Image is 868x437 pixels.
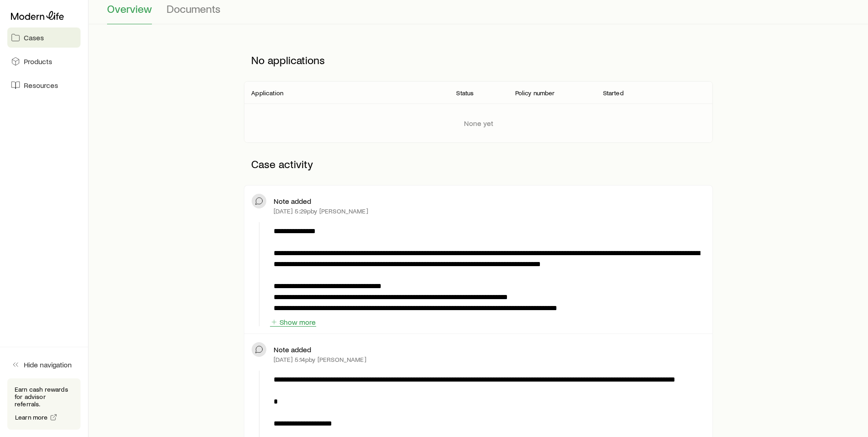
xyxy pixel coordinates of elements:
[603,89,624,97] p: Started
[7,27,81,48] a: Cases
[515,89,555,97] p: Policy number
[24,81,58,90] span: Resources
[274,197,311,206] p: Note added
[270,318,316,327] button: Show more
[464,119,493,128] p: None yet
[24,33,44,42] span: Cases
[24,360,72,369] span: Hide navigation
[107,2,850,24] div: Case details tabs
[15,414,48,421] span: Learn more
[244,150,712,178] p: Case activity
[7,75,81,95] a: Resources
[274,356,366,363] p: [DATE] 5:14p by [PERSON_NAME]
[7,51,81,71] a: Products
[274,345,311,354] p: Note added
[274,208,368,215] p: [DATE] 5:29p by [PERSON_NAME]
[7,355,81,375] button: Hide navigation
[167,2,221,15] span: Documents
[251,89,283,97] p: Application
[24,57,52,66] span: Products
[7,378,81,430] div: Earn cash rewards for advisor referrals.Learn more
[244,46,712,74] p: No applications
[456,89,474,97] p: Status
[15,386,73,408] p: Earn cash rewards for advisor referrals.
[107,2,152,15] span: Overview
